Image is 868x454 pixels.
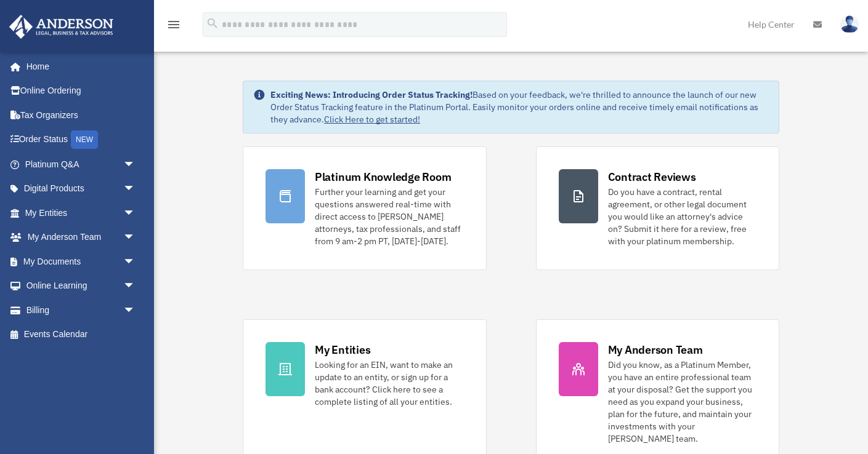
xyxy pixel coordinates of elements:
[166,17,181,32] i: menu
[9,54,148,79] a: Home
[243,146,487,270] a: Platinum Knowledge Room Further your learning and get your questions answered real-time with dire...
[123,225,148,250] span: arrow_drop_down
[270,89,769,125] div: Based on your feedback, we're thrilled to announce the launch of our new Order Status Tracking fe...
[9,225,154,250] a: My Anderson Teamarrow_drop_down
[9,177,154,201] a: Digital Productsarrow_drop_down
[123,201,148,226] span: arrow_drop_down
[123,249,148,274] span: arrow_drop_down
[9,274,154,298] a: Online Learningarrow_drop_down
[536,146,780,270] a: Contract Reviews Do you have a contract, rental agreement, or other legal document you would like...
[315,359,464,408] div: Looking for an EIN, want to make an update to an entity, or sign up for a bank account? Click her...
[9,201,154,225] a: My Entitiesarrow_drop_down
[315,186,464,247] div: Further your learning and get your questions answered real-time with direct access to [PERSON_NAM...
[9,298,154,322] a: Billingarrow_drop_down
[9,103,154,127] a: Tax Organizers
[840,15,859,33] img: User Pic
[9,322,154,347] a: Events Calendar
[608,342,703,357] div: My Anderson Team
[123,152,148,177] span: arrow_drop_down
[6,15,117,39] img: Anderson Advisors Platinum Portal
[9,127,154,153] a: Order StatusNEW
[206,17,219,30] i: search
[123,177,148,202] span: arrow_drop_down
[9,152,154,177] a: Platinum Q&Aarrow_drop_down
[71,130,98,149] div: NEW
[608,169,696,185] div: Contract Reviews
[166,22,181,32] a: menu
[315,342,370,357] div: My Entities
[324,114,420,125] a: Click Here to get started!
[315,169,452,185] div: Platinum Knowledge Room
[608,186,757,247] div: Do you have a contract, rental agreement, or other legal document you would like an attorney's ad...
[123,274,148,299] span: arrow_drop_down
[270,89,473,100] strong: Exciting News: Introducing Order Status Tracking!
[123,298,148,323] span: arrow_drop_down
[9,249,154,274] a: My Documentsarrow_drop_down
[9,79,154,103] a: Online Ordering
[608,359,757,445] div: Did you know, as a Platinum Member, you have an entire professional team at your disposal? Get th...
